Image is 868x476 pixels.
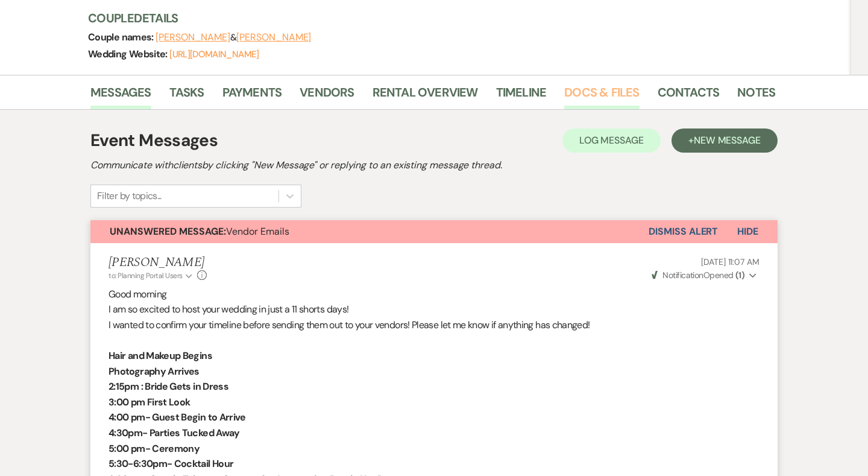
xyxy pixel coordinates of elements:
[88,31,156,43] span: Couple names:
[90,158,778,173] h2: Communicate with clients by clicking "New Message" or replying to an existing message thread.
[108,270,194,281] button: to: Planning Portal Users
[90,220,649,243] button: Unanswered Message:Vendor Emails
[701,256,759,267] span: [DATE] 11:07 AM
[108,317,759,333] p: I wanted to confirm your timeline before sending them out to your vendors! Please let me know if ...
[108,365,200,378] strong: Photography Arrives
[236,33,311,42] button: [PERSON_NAME]
[222,83,282,109] a: Payments
[694,134,761,147] span: New Message
[300,83,354,109] a: Vendors
[737,225,758,238] span: Hide
[90,128,218,153] h1: Event Messages
[496,83,547,109] a: Timeline
[652,270,744,281] span: Opened
[658,83,720,109] a: Contacts
[562,129,661,153] button: Log Message
[662,270,703,281] span: Notification
[108,396,190,408] strong: 3:00 pm First Look
[108,427,240,439] strong: 4:30pm- Parties Tucked Away
[564,83,639,109] a: Docs & Files
[97,189,162,203] div: Filter by topics...
[90,83,151,109] a: Messages
[737,83,775,109] a: Notes
[108,411,246,424] strong: 4:00 pm- Guest Begin to Arrive
[88,10,763,27] h3: Couple Details
[108,442,200,455] strong: 5:00 pm- Ceremony
[373,83,478,109] a: Rental Overview
[735,270,744,281] strong: ( 1 )
[671,129,778,153] button: +New Message
[718,220,778,243] button: Hide
[156,31,311,43] span: &
[169,48,259,60] a: [URL][DOMAIN_NAME]
[169,83,204,109] a: Tasks
[108,349,212,362] strong: Hair and Makeup Begins
[108,287,759,302] p: Good morning
[579,134,644,147] span: Log Message
[88,48,169,60] span: Wedding Website:
[108,302,759,317] p: I am so excited to host your wedding in just a 11 shorts days!
[110,225,289,238] span: Vendor Emails
[156,33,230,42] button: [PERSON_NAME]
[108,457,233,470] strong: 5:30-6:30pm- Cocktail Hour
[108,380,228,393] strong: 2:15pm : Bride Gets in Dress
[108,271,183,281] span: to: Planning Portal Users
[649,220,718,243] button: Dismiss Alert
[108,255,207,270] h5: [PERSON_NAME]
[650,269,759,282] button: NotificationOpened (1)
[110,225,226,238] strong: Unanswered Message:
